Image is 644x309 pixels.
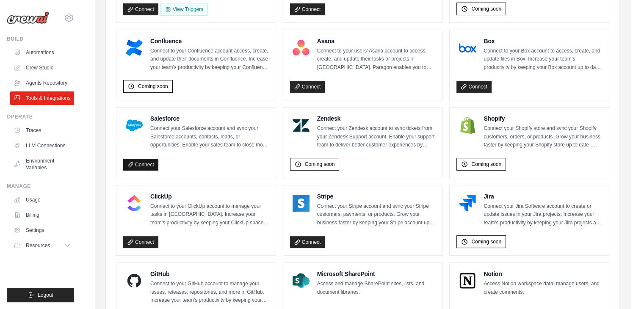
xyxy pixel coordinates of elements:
img: Salesforce Logo [126,117,143,134]
div: Build [7,36,74,42]
span: Coming soon [138,83,168,90]
a: Connect [290,236,325,248]
p: Access and manage SharePoint sites, lists, and document libraries. [317,280,436,296]
a: Settings [10,223,74,237]
p: Connect to your Box account to access, create, and update files in Box. Increase your team’s prod... [484,47,602,72]
a: Automations [10,46,74,59]
span: Coming soon [305,161,335,168]
a: Connect [290,81,325,93]
h4: Microsoft SharePoint [317,270,436,278]
a: LLM Connections [10,139,74,152]
p: Connect your Shopify store and sync your Shopify customers, orders, or products. Grow your busine... [484,124,602,149]
img: Logo [7,11,49,24]
img: Asana Logo [293,39,310,56]
button: Logout [7,288,74,302]
a: Usage [10,193,74,207]
h4: Salesforce [150,114,269,123]
a: Billing [10,208,74,222]
a: Environment Variables [10,154,74,174]
img: Stripe Logo [293,195,310,212]
span: Coming soon [471,161,501,168]
h4: Asana [317,37,436,45]
img: GitHub Logo [126,272,143,289]
p: Connect to your users’ Asana account to access, create, and update their tasks or projects in [GE... [317,47,436,72]
img: ClickUp Logo [126,195,143,212]
p: Connect your Stripe account and sync your Stripe customers, payments, or products. Grow your busi... [317,202,436,227]
h4: ClickUp [150,192,269,201]
img: Microsoft SharePoint Logo [293,272,310,289]
span: Coming soon [471,238,501,245]
h4: Shopify [484,114,602,123]
p: Connect your Zendesk account to sync tickets from your Zendesk Support account. Enable your suppo... [317,124,436,149]
img: Zendesk Logo [293,117,310,134]
p: Connect your Salesforce account and sync your Salesforce accounts, contacts, leads, or opportunit... [150,124,269,149]
img: Confluence Logo [126,39,143,56]
a: Connect [456,81,492,93]
img: Shopify Logo [459,117,476,134]
img: Box Logo [459,39,476,56]
h4: Confluence [150,37,269,45]
span: Resources [26,242,50,249]
a: Connect [123,3,158,15]
h4: Notion [484,270,602,278]
span: Logout [38,292,53,298]
div: Operate [7,113,74,120]
a: Traces [10,124,74,137]
img: Jira Logo [459,195,476,212]
h4: Zendesk [317,114,436,123]
img: Notion Logo [459,272,476,289]
p: Connect to your ClickUp account to manage your tasks in [GEOGRAPHIC_DATA]. Increase your team’s p... [150,202,269,227]
div: Manage [7,183,74,190]
p: Access Notion workspace data, manage users, and create comments. [484,280,602,296]
a: Connect [123,236,158,248]
p: Connect to your GitHub account to manage your issues, releases, repositories, and more in GitHub.... [150,280,269,305]
a: Agents Repository [10,76,74,90]
a: Crew Studio [10,61,74,74]
p: Connect to your Confluence account access, create, and update their documents in Confluence. Incr... [150,47,269,72]
h4: GitHub [150,270,269,278]
a: Connect [123,159,158,171]
button: Resources [10,239,74,252]
span: Coming soon [471,6,501,12]
h4: Jira [484,192,602,201]
h4: Box [484,37,602,45]
p: Connect your Jira Software account to create or update issues in your Jira projects. Increase you... [484,202,602,227]
a: Connect [290,3,325,15]
h4: Stripe [317,192,436,201]
: View Triggers [160,3,208,16]
a: Tools & Integrations [10,91,74,105]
